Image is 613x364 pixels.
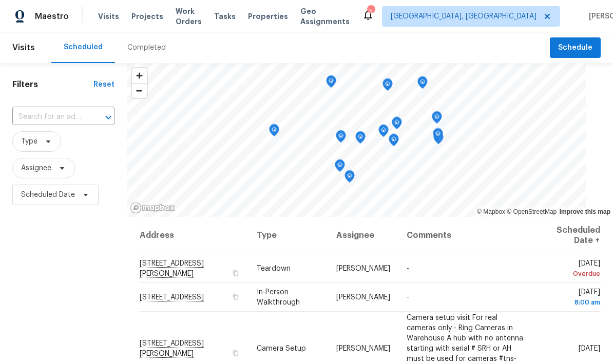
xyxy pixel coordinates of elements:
[248,11,288,22] span: Properties
[382,78,393,94] div: Map marker
[545,289,600,308] span: [DATE]
[214,13,236,20] span: Tasks
[537,217,601,254] th: Scheduled Date ↑
[407,294,409,301] span: -
[417,76,428,92] div: Map marker
[231,269,240,278] button: Copy Address
[378,125,389,140] div: Map marker
[139,217,248,254] th: Address
[391,11,537,22] span: [GEOGRAPHIC_DATA], [GEOGRAPHIC_DATA]
[579,345,600,352] span: [DATE]
[433,128,443,144] div: Map marker
[257,289,300,306] span: In-Person Walkthrough
[132,68,147,83] button: Zoom in
[336,294,390,301] span: [PERSON_NAME]
[300,6,350,27] span: Geo Assignments
[389,134,399,150] div: Map marker
[355,131,366,147] div: Map marker
[545,260,600,279] span: [DATE]
[176,6,202,27] span: Work Orders
[127,63,586,217] canvas: Map
[231,348,240,357] button: Copy Address
[336,345,390,352] span: [PERSON_NAME]
[336,265,390,272] span: [PERSON_NAME]
[131,11,163,22] span: Projects
[507,208,557,215] a: OpenStreetMap
[257,345,306,352] span: Camera Setup
[367,6,374,16] div: 5
[326,75,336,91] div: Map marker
[21,190,75,200] span: Scheduled Date
[545,269,600,279] div: Overdue
[328,217,398,254] th: Assignee
[558,42,592,54] span: Schedule
[336,130,346,146] div: Map marker
[130,202,175,214] a: Mapbox homepage
[550,37,601,58] button: Schedule
[477,208,505,215] a: Mapbox
[12,79,93,90] h1: Filters
[12,109,86,125] input: Search for an address...
[407,265,409,272] span: -
[98,11,119,22] span: Visits
[93,79,114,90] div: Reset
[335,159,345,175] div: Map marker
[21,136,37,147] span: Type
[64,42,103,52] div: Scheduled
[560,208,610,215] a: Improve this map
[257,265,291,272] span: Teardown
[545,297,600,308] div: 8:00 am
[21,163,51,173] span: Assignee
[392,117,402,133] div: Map marker
[344,170,355,186] div: Map marker
[101,110,116,125] button: Open
[12,36,35,59] span: Visits
[398,217,537,254] th: Comments
[248,217,328,254] th: Type
[35,11,69,22] span: Maestro
[132,83,147,98] button: Zoom out
[127,43,166,53] div: Completed
[231,292,240,301] button: Copy Address
[432,111,442,127] div: Map marker
[269,124,279,140] div: Map marker
[433,132,444,148] div: Map marker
